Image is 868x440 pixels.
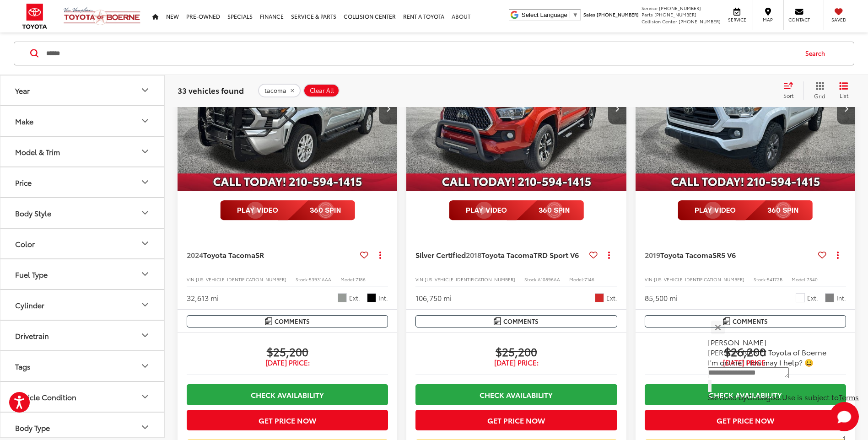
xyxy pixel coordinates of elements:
span: Service [642,5,658,11]
div: 85,500 mi [645,293,678,303]
span: 2018 [466,249,481,260]
span: 33 vehicles found [178,85,244,96]
button: Comments [645,315,846,327]
a: Check Availability [645,384,846,405]
button: Actions [830,247,846,263]
span: SR5 V6 [712,249,736,260]
span: SR [255,249,264,260]
div: Body Type [140,422,151,433]
button: Select sort value [779,81,803,100]
img: 2024 Toyota Tacoma SR [177,26,398,192]
span: Ext. [349,294,360,302]
span: 2024 [187,249,203,260]
span: Int. [378,294,388,302]
span: Comments [503,317,539,326]
button: List View [832,81,855,100]
span: $25,200 [187,344,388,358]
img: Comments [723,317,730,325]
img: Vic Vaughan Toyota of Boerne [63,7,141,26]
div: 2019 Toyota Tacoma SR5 V6 0 [635,26,856,191]
span: [DATE] Price: [187,358,388,367]
span: White [796,293,805,302]
span: 53931AAA [309,276,331,283]
div: 32,613 mi [187,293,219,303]
span: Comments [275,317,310,326]
span: [DATE] Price: [415,358,617,367]
span: Grid [814,92,825,100]
span: Sales [583,11,595,18]
span: Clear All [310,87,334,94]
a: Silver Certified2018Toyota TacomaTRD Sport V6 [415,250,585,260]
span: [PHONE_NUMBER] [597,11,639,18]
button: Model & TrimModel & Trim [0,137,165,166]
span: Stock: [296,276,309,283]
span: Contact [788,16,810,23]
div: Color [140,238,151,249]
span: Map [758,16,778,23]
img: 2018 Toyota Tacoma TRD Sport V6 [406,26,627,192]
span: dropdown dots [379,251,381,258]
span: Stock: [754,276,767,283]
div: Make [15,117,33,125]
span: Saved [829,16,849,23]
div: Fuel Type [140,269,151,280]
button: Vehicle ConditionVehicle Condition [0,382,165,412]
a: Select Language​ [522,11,578,18]
span: tacoma [264,87,286,94]
a: 2024Toyota TacomaSR [187,250,356,260]
img: full motion video [220,200,355,220]
button: YearYear [0,75,165,105]
a: Check Availability [187,384,388,405]
button: Comments [187,315,388,327]
span: [PHONE_NUMBER] [679,18,721,25]
div: Cylinder [140,300,151,311]
span: Toyota Tacoma [660,249,712,260]
span: [PHONE_NUMBER] [654,11,696,18]
div: Price [15,178,32,187]
button: Next image [837,92,855,124]
button: Get Price Now [645,410,846,430]
span: Comments [733,317,768,326]
span: ▼ [572,11,578,18]
div: Body Style [15,209,51,217]
span: $25,200 [415,344,617,358]
div: Fuel Type [15,270,48,279]
div: Year [140,85,151,96]
div: Vehicle Condition [140,392,151,402]
span: VIN: [187,276,196,283]
span: Ext. [807,294,818,302]
span: 7186 [356,276,366,283]
img: full motion video [678,200,813,220]
span: Silver Certified [415,249,466,260]
button: Clear All [303,84,340,97]
span: A10896AA [538,276,560,283]
span: dropdown dots [837,251,839,258]
img: full motion video [449,200,584,220]
img: Comments [265,317,272,325]
button: Body StyleBody Style [0,198,165,228]
span: Select Language [522,11,567,18]
button: CylinderCylinder [0,290,165,320]
button: PricePrice [0,167,165,197]
button: Search [797,42,838,65]
span: Collision Center [642,18,677,25]
span: [PHONE_NUMBER] [659,5,701,11]
button: TagsTags [0,351,165,381]
button: Grid View [803,81,832,100]
a: 2019 Toyota Tacoma SR5 V62019 Toyota Tacoma SR5 V62019 Toyota Tacoma SR5 V62019 Toyota Tacoma SR5 V6 [635,26,856,191]
div: Body Style [140,208,151,219]
div: Drivetrain [140,330,151,341]
div: 2024 Toyota Tacoma SR 0 [177,26,398,191]
span: [US_VEHICLE_IDENTIFICATION_NUMBER] [196,276,286,283]
div: Model & Trim [15,147,60,156]
button: remove tacoma [258,84,301,97]
button: Get Price Now [415,410,617,430]
div: Price [140,177,151,188]
button: Comments [415,315,617,327]
span: Cement Gray [825,293,834,302]
span: Model: [569,276,584,283]
a: Check Availability [415,384,617,405]
a: 2018 Toyota Tacoma TRD Sport V62018 Toyota Tacoma TRD Sport V62018 Toyota Tacoma TRD Sport V62018... [406,26,627,191]
div: Vehicle Condition [15,392,76,401]
button: Next image [608,92,626,124]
